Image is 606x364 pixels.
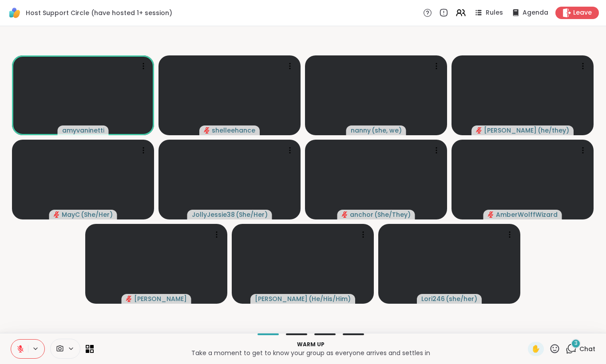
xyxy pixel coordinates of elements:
[26,8,172,17] span: Host Support Circle (have hosted 1+ session)
[99,348,523,357] p: Take a moment to get to know your group as everyone arrives and settles in
[204,127,210,133] span: audio-muted
[488,211,494,218] span: audio-muted
[212,126,255,135] span: shelleehance
[523,8,548,17] span: Agenda
[309,294,351,303] span: ( He/His/Him )
[579,344,595,353] span: Chat
[134,294,187,303] span: [PERSON_NAME]
[486,8,503,17] span: Rules
[351,126,371,135] span: nanny
[7,5,22,20] img: ShareWell Logomark
[573,8,592,17] span: Leave
[446,294,477,303] span: ( she/her )
[574,340,578,347] span: 3
[54,211,60,218] span: audio-muted
[374,210,411,219] span: ( She/They )
[126,296,132,302] span: audio-muted
[350,210,373,219] span: anchor
[99,341,523,348] p: Warm up
[236,210,268,219] span: ( She/Her )
[484,126,537,135] span: [PERSON_NAME]
[538,126,569,135] span: ( he/they )
[496,210,558,219] span: AmberWolffWizard
[62,126,104,135] span: amyvaninetti
[476,127,482,133] span: audio-muted
[342,211,348,218] span: audio-muted
[531,344,540,354] span: ✋
[192,210,235,219] span: JollyJessie38
[372,126,402,135] span: ( she, we )
[81,210,113,219] span: ( She/Her )
[421,294,445,303] span: Lori246
[62,210,80,219] span: MayC
[255,294,308,303] span: [PERSON_NAME]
